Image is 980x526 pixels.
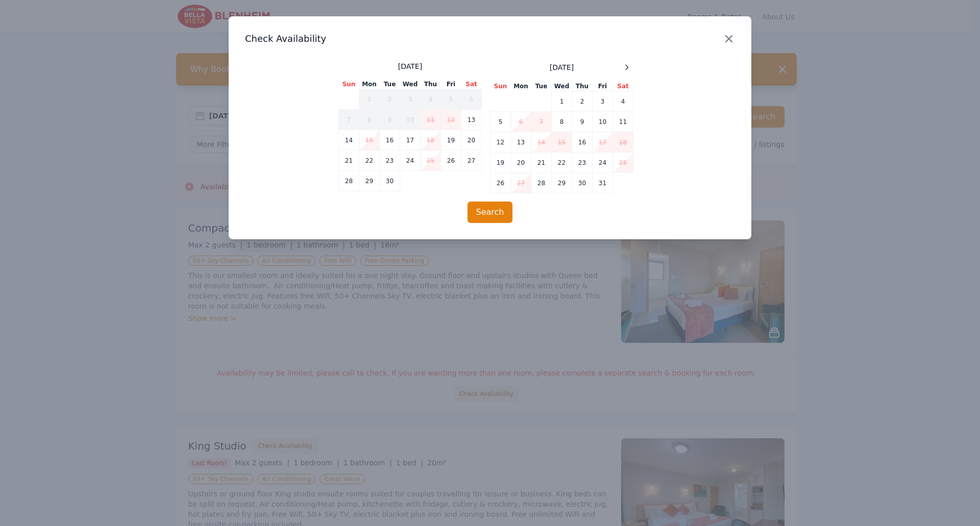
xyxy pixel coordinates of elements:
[572,132,593,153] td: 16
[245,33,735,45] h3: Check Availability
[531,153,552,173] td: 21
[359,110,380,130] td: 8
[359,89,380,110] td: 1
[572,82,593,91] th: Thu
[572,173,593,193] td: 30
[531,173,552,193] td: 28
[552,82,572,91] th: Wed
[339,130,359,151] td: 14
[461,130,482,151] td: 20
[398,61,422,71] span: [DATE]
[359,171,380,191] td: 29
[461,151,482,171] td: 27
[613,91,633,112] td: 4
[421,110,441,130] td: 11
[572,91,593,112] td: 2
[380,89,400,110] td: 2
[421,89,441,110] td: 4
[552,153,572,173] td: 22
[400,130,421,151] td: 17
[359,80,380,89] th: Mon
[593,132,613,153] td: 17
[380,171,400,191] td: 30
[511,82,531,91] th: Mon
[359,130,380,151] td: 15
[613,132,633,153] td: 18
[400,151,421,171] td: 24
[380,110,400,130] td: 9
[613,153,633,173] td: 25
[552,112,572,132] td: 8
[593,112,613,132] td: 10
[593,153,613,173] td: 24
[552,91,572,112] td: 1
[339,171,359,191] td: 28
[511,132,531,153] td: 13
[511,173,531,193] td: 27
[400,110,421,130] td: 10
[531,112,552,132] td: 7
[613,82,633,91] th: Sat
[552,132,572,153] td: 15
[400,89,421,110] td: 3
[421,151,441,171] td: 25
[339,80,359,89] th: Sun
[441,89,461,110] td: 5
[441,110,461,130] td: 12
[572,153,593,173] td: 23
[400,80,421,89] th: Wed
[613,112,633,132] td: 11
[491,173,511,193] td: 26
[380,130,400,151] td: 16
[441,80,461,89] th: Fri
[461,89,482,110] td: 6
[441,130,461,151] td: 19
[491,82,511,91] th: Sun
[593,91,613,112] td: 3
[380,80,400,89] th: Tue
[531,132,552,153] td: 14
[461,110,482,130] td: 13
[491,132,511,153] td: 12
[550,62,574,72] span: [DATE]
[339,110,359,130] td: 7
[552,173,572,193] td: 29
[572,112,593,132] td: 9
[339,151,359,171] td: 21
[593,173,613,193] td: 31
[491,112,511,132] td: 5
[359,151,380,171] td: 22
[531,82,552,91] th: Tue
[593,82,613,91] th: Fri
[511,112,531,132] td: 6
[511,153,531,173] td: 20
[491,153,511,173] td: 19
[421,80,441,89] th: Thu
[380,151,400,171] td: 23
[461,80,482,89] th: Sat
[441,151,461,171] td: 26
[468,202,513,223] button: Search
[421,130,441,151] td: 18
